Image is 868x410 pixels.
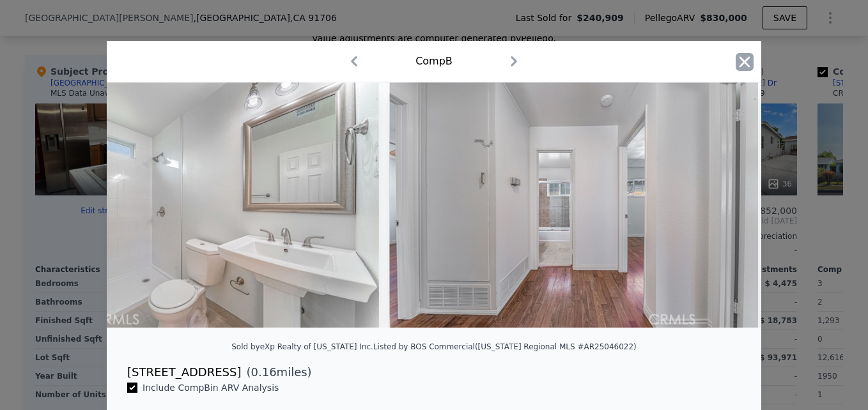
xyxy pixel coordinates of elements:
span: ( miles) [241,363,311,381]
div: Comp B [415,54,453,69]
span: Include Comp B in ARV Analysis [137,383,284,393]
div: [STREET_ADDRESS] [127,363,241,381]
img: Property Img [389,82,758,328]
div: Listed by BOS Commercial ([US_STATE] Regional MLS #AR25046022) [373,342,637,351]
img: Property Img [12,82,380,328]
span: 0.16 [251,365,277,379]
div: Sold by eXp Realty of [US_STATE] Inc . [231,342,373,351]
